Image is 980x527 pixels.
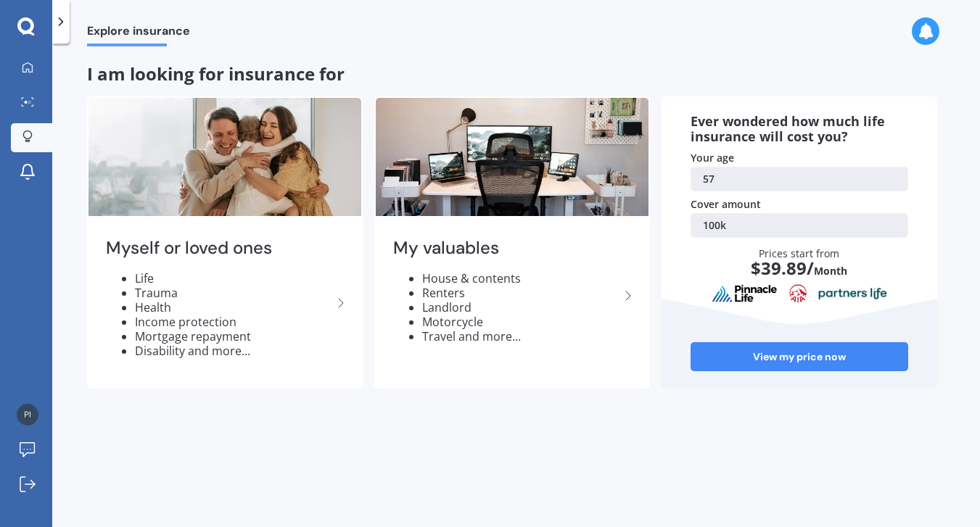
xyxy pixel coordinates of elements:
li: Income protection [135,315,332,329]
img: Myself or loved ones [88,98,361,216]
a: View my price now [691,342,908,371]
li: Landlord [422,300,619,315]
li: Health [135,300,332,315]
span: I am looking for insurance for [87,62,345,86]
li: Disability and more... [135,344,332,358]
a: 100k [691,213,908,238]
li: Life [135,271,332,286]
li: Motorcycle [422,315,619,329]
div: Ever wondered how much life insurance will cost you? [691,114,908,145]
img: My valuables [376,98,648,216]
img: 8b2dc1ccaf5c2cf07aa3f437d5142d2d [17,404,38,426]
span: $ 39.89 / [751,256,814,280]
img: partnersLife [818,287,888,300]
div: Your age [691,151,908,165]
img: aia [789,284,807,303]
div: Prices start from [706,246,894,291]
span: Explore insurance [87,24,190,43]
h2: My valuables [393,237,619,260]
h2: Myself or loved ones [106,237,332,260]
li: Trauma [135,286,332,300]
a: 57 [691,167,908,191]
li: Travel and more... [422,329,619,344]
li: Renters [422,286,619,300]
div: Cover amount [691,197,908,212]
img: pinnacle [712,284,778,303]
li: House & contents [422,271,619,286]
span: Month [814,264,847,278]
li: Mortgage repayment [135,329,332,344]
